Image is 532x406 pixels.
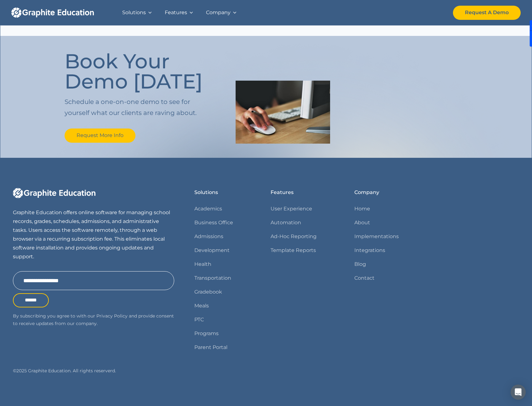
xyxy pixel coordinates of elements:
[65,51,215,91] h1: Book Your Demo [DATE]
[194,246,230,255] a: Development
[354,218,370,227] a: About
[77,131,123,140] div: Request More Info
[271,204,312,213] a: User Experience
[165,8,187,17] div: Features
[354,232,399,241] a: Implementations
[194,343,227,352] a: Parent Portal
[271,232,317,241] a: Ad-Hoc Reporting
[13,312,174,328] p: By subscribing you agree to with our Privacy Policy and provide consent to receive updates from o...
[194,274,231,283] a: Transportation
[354,188,379,197] div: Company
[122,8,146,17] div: Solutions
[511,385,526,400] div: Open Intercom Messenger
[3,9,98,58] iframe: profile
[465,8,509,17] div: Request A Demo
[354,274,375,283] a: Contact
[453,6,521,20] a: Request A Demo
[271,246,316,255] a: Template Reports
[194,301,209,310] a: Meals
[194,315,204,324] a: PTC
[65,129,135,143] a: Request More Info
[13,367,174,375] div: © 2025 Graphite Education. All rights reserverd.
[271,188,294,197] div: Features
[354,246,385,255] a: Integrations
[194,188,218,197] div: Solutions
[194,218,233,227] a: Business Office
[194,232,223,241] a: Admissions
[194,329,219,338] a: Programs
[194,260,211,269] a: Health
[13,271,174,307] form: Email Form
[354,204,370,213] a: Home
[13,208,174,261] p: Graphite Education offers online software for managing school records, grades, schedules, admissi...
[354,260,366,269] a: Blog
[271,218,301,227] a: Automation
[206,8,231,17] div: Company
[65,96,215,118] p: Schedule a one-on-one demo to see for yourself what our clients are raving about.
[194,288,222,296] a: Gradebook
[194,204,222,213] a: Academics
